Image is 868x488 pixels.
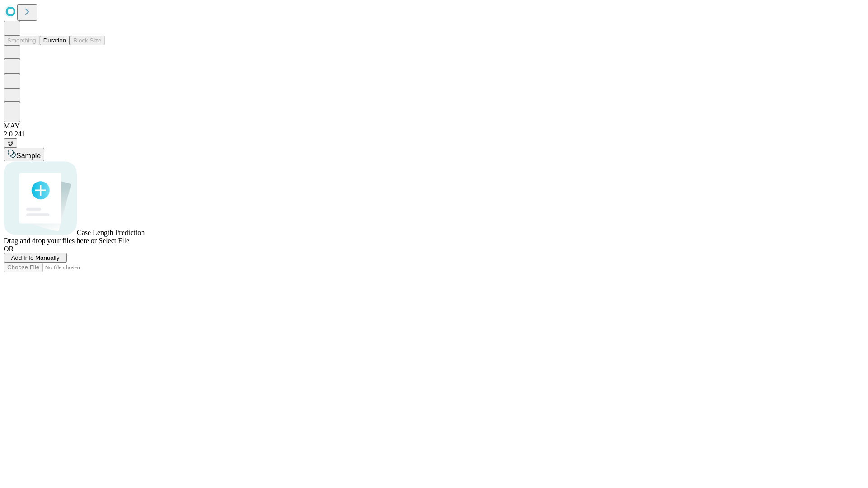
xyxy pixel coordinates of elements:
[4,138,17,148] button: @
[4,122,864,130] div: MAY
[4,148,44,161] button: Sample
[4,237,97,244] span: Drag and drop your files here or
[16,152,41,160] span: Sample
[4,253,67,263] button: Add Info Manually
[7,140,14,146] span: @
[99,237,129,244] span: Select File
[4,245,14,253] span: OR
[40,36,70,45] button: Duration
[11,254,60,261] span: Add Info Manually
[70,36,105,45] button: Block Size
[4,36,40,45] button: Smoothing
[4,130,864,138] div: 2.0.241
[77,229,145,236] span: Case Length Prediction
